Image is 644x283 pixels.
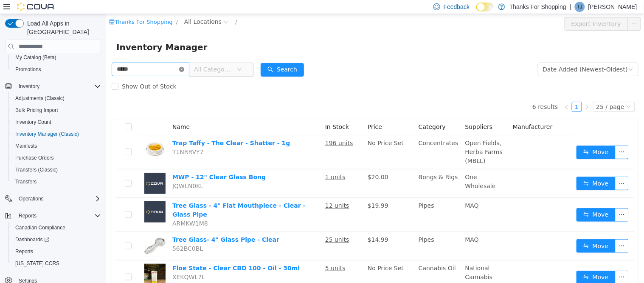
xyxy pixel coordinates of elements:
a: Inventory Count [12,117,55,127]
button: Inventory [15,81,43,91]
a: Tree Glass- 4" Glass Pipe - Clear [66,222,173,229]
a: Trap Taffy - The Clear - Shatter - 1g [66,126,184,132]
span: Bulk Pricing Import [15,107,58,114]
li: 1 [466,88,476,98]
td: Pipes [309,184,356,218]
button: Bulk Pricing Import [8,104,104,116]
button: icon: searchSearch [155,49,198,63]
span: MAQ [359,188,373,195]
a: Dashboards [8,234,104,246]
span: Bulk Pricing Import [12,105,101,115]
span: 562BC0BL [66,231,97,238]
div: Tina Jansen [575,2,585,12]
a: Purchase Orders [12,153,57,163]
button: Transfers (Classic) [8,164,104,176]
button: icon: swapMove [470,225,509,239]
u: 1 units [219,160,239,166]
span: Operations [19,195,44,202]
span: Suppliers [359,109,387,116]
button: Reports [15,211,40,221]
a: Adjustments (Classic) [12,93,68,103]
span: No Price Set [262,126,298,132]
a: Promotions [12,64,45,74]
span: JQWLN0KL [66,169,97,175]
span: No Price Set [262,251,298,257]
span: Washington CCRS [12,258,101,269]
span: Inventory Count [15,119,51,126]
img: Tree Glass - 4" Flat Mouthpiece - Clear - Glass Pipe placeholder [38,187,59,209]
button: icon: ellipsis [509,163,523,176]
span: Transfers [12,177,101,187]
button: Export Inventory [458,3,522,17]
a: icon: shopThanks For Shopping [3,5,66,11]
a: Floe State - Clear CBD 100 - Oil - 30ml [66,251,194,257]
span: Inventory [19,83,39,90]
button: icon: ellipsis [509,257,523,270]
span: My Catalog (Beta) [12,52,101,63]
span: Name [66,109,84,116]
button: icon: ellipsis [509,225,523,239]
button: icon: swapMove [470,194,509,208]
button: Inventory Manager (Classic) [8,128,104,140]
span: Transfers [15,178,37,185]
a: My Catalog (Beta) [12,52,60,63]
div: 25 / page [490,88,518,97]
td: Pipes [309,218,356,246]
u: 25 units [219,222,243,229]
a: Transfers (Classic) [12,165,61,175]
a: MWP - 12" Clear Glass Bong [66,160,160,166]
button: Operations [15,194,47,204]
button: icon: swapMove [470,163,509,176]
span: All Locations [78,3,115,12]
button: Adjustments (Classic) [8,92,104,104]
button: icon: ellipsis [521,3,535,17]
li: 6 results [426,88,452,98]
span: / [129,5,131,11]
p: Thanks For Shopping [509,2,566,12]
button: Inventory [2,80,104,92]
button: icon: ellipsis [509,131,523,145]
i: icon: down [131,53,136,59]
button: Inventory Count [8,116,104,128]
span: Inventory Manager [10,26,107,40]
input: Dark Mode [476,3,494,11]
a: Dashboards [12,234,53,245]
span: Inventory Manager (Classic) [12,129,101,139]
span: Manifests [15,143,37,149]
span: Promotions [12,64,101,74]
button: Transfers [8,176,104,188]
button: Operations [2,193,104,205]
span: Purchase Orders [12,153,101,163]
span: Category [312,109,340,116]
span: / [70,5,71,11]
a: Inventory Manager (Classic) [12,129,82,139]
span: Canadian Compliance [12,223,101,233]
li: Previous Page [456,88,466,98]
span: Reports [12,246,101,257]
span: Load All Apps in [GEOGRAPHIC_DATA] [24,19,101,36]
u: 196 units [219,126,247,132]
button: Reports [8,246,104,257]
img: Cova [17,3,55,11]
a: Tree Glass - 4" Flat Mouthpiece - Clear - Glass Pipe [66,188,199,204]
li: Next Page [476,88,486,98]
img: Floe State - Clear CBD 100 - Oil - 30ml hero shot [38,250,59,271]
span: Price [262,109,276,116]
span: Show Out of Stock [12,69,74,76]
p: | [570,2,571,12]
span: National Cannabis Distribution [359,251,394,275]
span: Manifests [12,141,101,151]
span: Open Fields, Herba Farms (MBLL) [359,126,397,150]
span: My Catalog (Beta) [15,54,56,61]
a: 1 [466,88,475,97]
u: 12 units [219,188,243,195]
span: Transfers (Classic) [12,165,101,175]
span: Purchase Orders [15,154,54,161]
button: icon: swapMove [470,257,509,270]
span: One Wholesale [359,160,390,175]
i: icon: right [478,91,484,96]
span: Dashboards [15,236,49,243]
i: icon: shop [3,5,8,11]
i: icon: down [520,90,525,96]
